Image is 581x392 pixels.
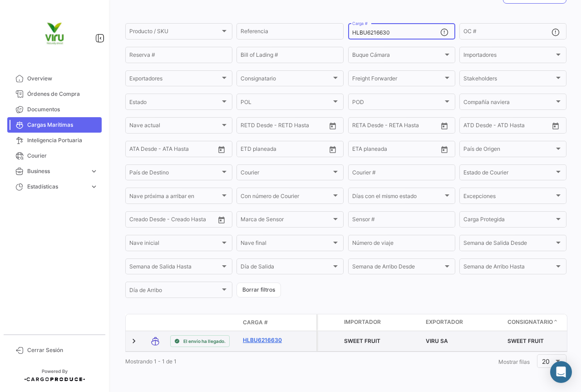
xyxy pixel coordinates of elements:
span: Compañía naviera [463,100,554,106]
span: POL [241,100,331,106]
input: ATA Desde [129,147,157,154]
button: Open calendar [215,143,228,156]
datatable-header-cell: Estado de Envio [167,319,239,326]
datatable-header-cell: Carga # [239,315,294,330]
span: Documentos [27,105,98,114]
span: Día de Arribo [129,288,220,295]
input: Hasta [375,124,416,130]
a: Courier [7,148,102,164]
a: Expand/Collapse Row [129,337,138,346]
button: Open calendar [326,143,340,156]
span: Excepciones [463,194,554,201]
span: Con número de Courier [241,194,331,201]
span: Nave inicial [129,241,220,248]
input: Hasta [375,147,416,154]
input: Desde [241,124,257,130]
span: SWEET FRUIT [507,337,544,344]
datatable-header-cell: Carga Protegida [318,314,340,331]
button: Open calendar [438,119,451,133]
span: Importadores [463,53,554,60]
a: Overview [7,71,102,86]
span: Producto / SKU [129,30,220,36]
input: Hasta [263,124,304,130]
span: Courier [27,152,98,160]
span: Consignatario [241,77,331,83]
span: POD [352,100,443,106]
datatable-header-cell: Importador [340,314,422,331]
span: Nave actual [129,124,220,130]
a: Cargas Marítimas [7,117,102,133]
a: Inteligencia Portuaria [7,133,102,148]
span: Overview [27,74,98,83]
span: Consignatario [507,318,553,326]
span: Buque Cámara [352,53,443,60]
a: HLBU6216630 [243,336,290,344]
span: Exportadores [129,77,220,83]
button: Open calendar [326,119,340,133]
span: Semana de Salida Desde [463,241,554,248]
span: SWEET FRUIT [344,337,380,344]
span: Estadísticas [27,183,86,191]
input: Creado Hasta [172,218,213,224]
div: Abrir Intercom Messenger [550,361,572,383]
span: Importador [344,318,381,326]
span: Estado [129,100,220,106]
span: Stakeholders [463,77,554,83]
button: Open calendar [438,143,451,156]
span: El envío ha llegado. [183,337,226,345]
input: ATA Hasta [163,147,204,154]
span: Mostrar filas [498,358,530,365]
input: Desde [352,124,369,130]
span: Semana de Salida Hasta [129,265,220,271]
span: Courier [241,171,331,177]
span: Órdenes de Compra [27,90,98,98]
button: Borrar filtros [236,283,281,298]
a: Órdenes de Compra [7,86,102,102]
span: VIRU SA [426,337,448,344]
span: Cerrar Sesión [27,346,98,354]
a: Documentos [7,102,102,117]
span: Cargas Marítimas [27,121,98,129]
span: Día de Salida [241,265,331,271]
span: Mostrando 1 - 1 de 1 [125,358,177,365]
span: Semana de Arribo Hasta [463,265,554,271]
span: expand_more [90,167,98,175]
input: Desde [241,147,257,154]
span: Business [27,167,86,175]
input: ATD Hasta [498,124,539,130]
input: Creado Desde [129,218,166,224]
span: Exportador [426,318,463,326]
img: viru.png [32,11,77,56]
button: Open calendar [549,119,562,133]
span: País de Origen [463,147,554,154]
datatable-header-cell: Exportador [422,314,504,331]
span: Nave final [241,241,331,248]
span: Inteligencia Portuaria [27,136,98,144]
input: Hasta [263,147,304,154]
button: Open calendar [215,213,228,227]
span: País de Destino [129,171,220,177]
span: Semana de Arribo Desde [352,265,443,271]
span: Estado de Courier [463,171,554,177]
datatable-header-cell: Modo de Transporte [144,319,167,326]
input: Desde [352,147,369,154]
span: Carga # [243,318,268,327]
span: Carga Protegida [463,218,554,224]
span: Marca de Sensor [241,218,331,224]
span: Nave próxima a arribar en [129,194,220,201]
span: expand_more [90,183,98,191]
span: Freight Forwarder [352,77,443,83]
input: ATD Desde [463,124,492,130]
span: 20 [542,357,550,365]
span: Días con el mismo estado [352,194,443,201]
datatable-header-cell: Póliza [294,319,316,326]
